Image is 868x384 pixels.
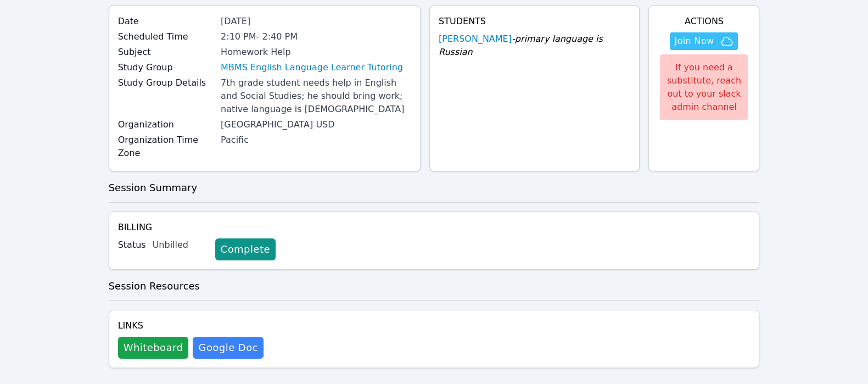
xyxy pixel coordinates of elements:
[439,34,603,57] span: - primary language is Russian
[658,15,750,28] h4: Actions
[221,61,403,74] a: MBMS English Language Learner Tutoring
[674,35,714,48] span: Join Now
[221,76,411,116] div: 7th grade student needs help in English and Social Studies; he should bring work; native language...
[118,118,214,131] label: Organization
[118,337,189,359] button: Whiteboard
[221,118,411,131] div: [GEOGRAPHIC_DATA] USD
[118,30,214,43] label: Scheduled Time
[660,54,748,120] div: If you need a substitute, reach out to your slack admin channel
[193,337,263,359] a: Google Doc
[221,133,411,147] div: Pacific
[118,46,214,59] label: Subject
[118,319,264,332] h4: Links
[221,46,411,59] div: Homework Help
[221,30,411,43] div: 2:10 PM - 2:40 PM
[118,238,146,252] label: Status
[118,61,214,74] label: Study Group
[221,15,411,28] div: [DATE]
[118,76,214,90] label: Study Group Details
[118,133,214,160] label: Organization Time Zone
[670,32,738,50] button: Join Now
[439,15,630,28] h4: Students
[118,221,751,234] h4: Billing
[439,32,512,46] a: [PERSON_NAME]
[215,238,276,260] a: Complete
[109,180,760,196] h3: Session Summary
[153,238,206,252] div: Unbilled
[118,15,214,28] label: Date
[109,279,760,294] h3: Session Resources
